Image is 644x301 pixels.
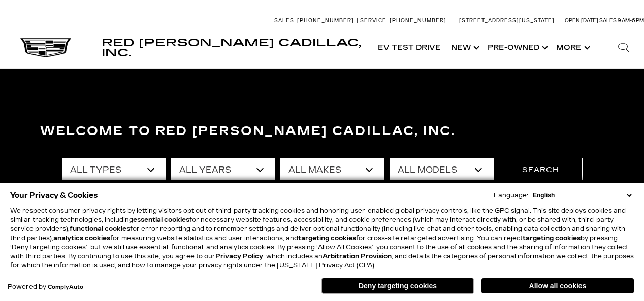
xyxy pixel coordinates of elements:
strong: targeting cookies [298,235,356,242]
a: Service: [PHONE_NUMBER] [357,18,449,23]
a: Privacy Policy [215,253,263,260]
span: 9 AM-6 PM [618,17,644,24]
img: Cadillac Dark Logo with Cadillac White Text [20,38,71,57]
strong: targeting cookies [523,235,581,242]
a: Pre-Owned [482,27,551,68]
button: More [551,27,593,68]
span: [PHONE_NUMBER] [390,17,446,24]
select: Filter by year [171,158,275,182]
button: Allow all cookies [481,278,634,293]
a: New [446,27,482,68]
button: Search [499,158,583,182]
span: Red [PERSON_NAME] Cadillac, Inc. [102,37,361,59]
strong: Arbitration Provision [323,253,392,260]
strong: essential cookies [133,216,189,223]
button: Deny targeting cookies [321,278,474,294]
p: We respect consumer privacy rights by letting visitors opt out of third-party tracking cookies an... [10,206,634,270]
div: Language: [494,192,528,198]
select: Filter by type [62,158,166,182]
span: Sales: [599,17,618,24]
span: Open [DATE] [565,17,598,24]
a: [STREET_ADDRESS][US_STATE] [459,17,555,24]
select: Language Select [530,191,634,200]
select: Filter by make [280,158,384,182]
strong: functional cookies [70,225,130,232]
select: Filter by model [390,158,494,182]
span: Your Privacy & Cookies [10,188,98,203]
strong: analytics cookies [53,235,110,242]
a: Red [PERSON_NAME] Cadillac, Inc. [102,38,363,58]
a: Sales: [PHONE_NUMBER] [274,18,357,23]
a: EV Test Drive [373,27,446,68]
h3: Welcome to Red [PERSON_NAME] Cadillac, Inc. [40,121,604,142]
span: Service: [360,17,388,24]
a: ComplyAuto [48,284,83,290]
span: [PHONE_NUMBER] [297,17,354,24]
div: Powered by [8,284,83,290]
span: Sales: [274,17,296,24]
